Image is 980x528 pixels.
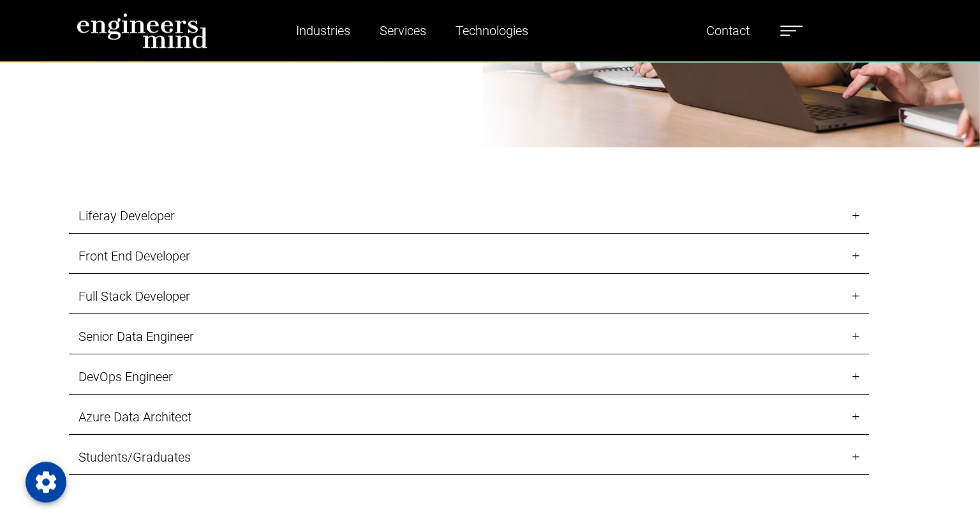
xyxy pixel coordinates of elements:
[69,319,869,354] a: Senior Data Engineer
[69,239,869,274] a: Front End Developer
[69,279,869,314] a: Full Stack Developer
[69,199,869,234] a: Liferay Developer
[77,13,208,49] img: logo
[69,440,869,475] a: Students/Graduates
[69,400,869,435] a: Azure Data Architect
[450,16,533,45] a: Technologies
[291,16,355,45] a: Industries
[701,16,755,45] a: Contact
[69,359,869,395] a: DevOps Engineer
[375,16,431,45] a: Services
